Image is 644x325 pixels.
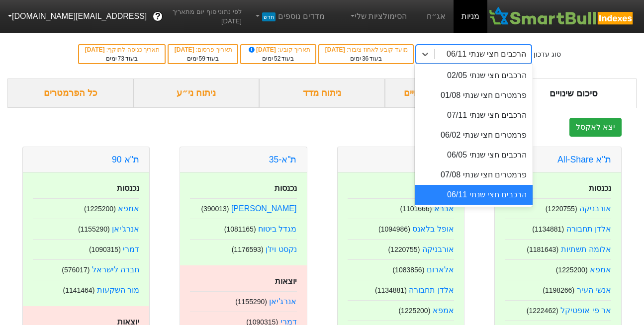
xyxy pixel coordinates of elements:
[375,286,407,294] small: ( 1134881 )
[447,48,526,60] div: הרכבים חצי שנתי 06/11
[325,46,347,53] span: [DATE]
[169,7,242,26] span: לפי נתוני סוף יום מתאריך [DATE]
[415,145,533,165] div: הרכבים חצי שנתי 06/05
[118,55,124,62] span: 73
[84,45,160,54] div: תאריך כניסה לתוקף :
[511,79,637,108] div: סיכום שינויים
[62,266,90,274] small: ( 576017 )
[246,54,310,63] div: בעוד ימים
[362,55,368,62] span: 36
[415,85,533,105] div: פרמטרים חצי שנתי 01/08
[63,286,94,294] small: ( 1141464 )
[250,6,329,26] a: מדדים נוספיםחדש
[388,245,420,253] small: ( 1220755 )
[118,204,139,213] a: אמפא
[232,245,264,253] small: ( 1176593 )
[392,266,424,274] small: ( 1083856 )
[543,286,574,294] small: ( 1198266 )
[85,46,106,53] span: [DATE]
[262,12,276,21] span: חדש
[409,286,454,294] a: אלדן תחבורה
[269,155,297,164] a: ת"א-35
[579,204,611,213] a: אורבניקה
[89,245,121,253] small: ( 1090315 )
[546,205,577,213] small: ( 1220755 )
[589,184,611,192] strong: נכנסות
[590,265,611,274] a: אמפא
[84,205,116,213] small: ( 1225200 )
[400,205,432,213] small: ( 1101666 )
[569,118,622,137] button: יצא לאקסל
[274,55,280,62] span: 52
[269,297,296,306] a: אנרג'יאן
[235,298,267,306] small: ( 1155290 )
[201,205,229,213] small: ( 390013 )
[112,225,139,233] a: אנרג'יאן
[78,225,110,233] small: ( 1155290 )
[345,6,411,26] a: הסימולציות שלי
[259,79,385,108] div: ניתוח מדד
[415,125,533,145] div: פרמטרים חצי שנתי 06/02
[117,184,139,192] strong: נכנסות
[398,307,430,315] small: ( 1225200 )
[415,185,533,205] div: הרכבים חצי שנתי 06/11
[434,204,454,213] a: אברא
[112,155,139,164] a: ת''א 90
[174,54,232,63] div: בעוד ימים
[7,79,133,108] div: כל הפרמטרים
[275,184,297,192] strong: נכנסות
[415,66,533,85] div: הרכבים חצי שנתי 02/05
[422,245,454,253] a: אורבניקה
[174,45,232,54] div: תאריך פרסום :
[246,45,310,54] div: תאריך קובע :
[266,245,297,253] a: נקסט ויז'ן
[247,46,278,53] span: [DATE]
[577,286,611,294] a: אנשי העיר
[123,245,139,253] a: דמרי
[427,265,454,274] a: אלארום
[324,45,408,54] div: מועד קובע לאחוז ציבור :
[527,245,558,253] small: ( 1181643 )
[199,55,205,62] span: 59
[433,306,454,315] a: אמפא
[566,225,611,233] a: אלדן תחבורה
[133,79,259,108] div: ניתוח ני״ע
[92,265,139,274] a: חברה לישראל
[557,155,611,164] a: ת''א All-Share
[527,307,558,315] small: ( 1222462 )
[224,225,256,233] small: ( 1081165 )
[560,306,611,315] a: אר פי אופטיקל
[275,277,297,285] strong: יוצאות
[155,10,161,23] span: ?
[415,105,533,125] div: הרכבים חצי שנתי 07/11
[258,225,296,233] a: מגדל ביטוח
[378,225,410,233] small: ( 1094986 )
[532,225,564,233] small: ( 1134881 )
[534,49,561,60] div: סוג עדכון
[97,286,139,294] a: מור השקעות
[415,165,533,185] div: פרמטרים חצי שנתי 07/08
[412,225,454,233] a: אופל בלאנס
[231,204,297,213] a: [PERSON_NAME]
[385,79,511,108] div: ביקושים והיצעים צפויים
[324,54,408,63] div: בעוד ימים
[84,54,160,63] div: בעוד ימים
[175,46,196,53] span: [DATE]
[556,266,588,274] small: ( 1225200 )
[561,245,611,253] a: אלומה תשתיות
